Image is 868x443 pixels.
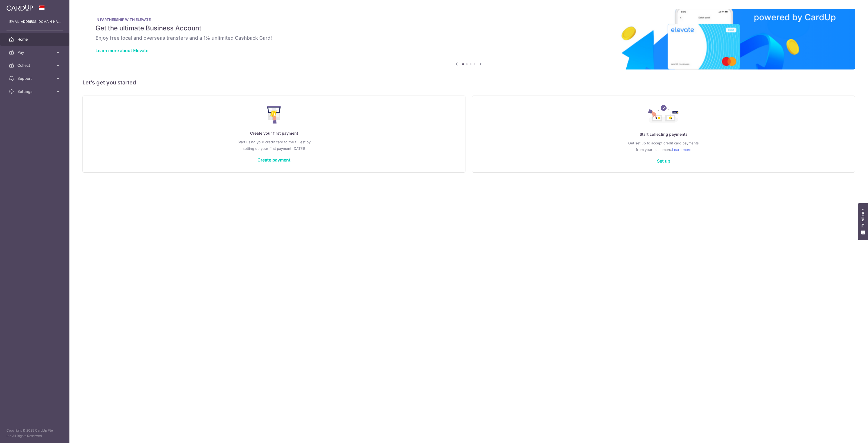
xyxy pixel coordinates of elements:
[672,146,691,153] a: Learn more
[82,9,855,69] img: Renovation banner
[17,37,53,42] span: Home
[95,48,148,53] a: Learn more about Elevate
[94,139,454,152] p: Start using your credit card to the fullest by setting up your first payment [DATE]!
[17,50,53,55] span: Pay
[657,158,670,164] a: Set up
[257,157,291,163] a: Create payment
[17,89,53,94] span: Settings
[7,4,33,11] img: CardUp
[95,24,842,33] h5: Get the ultimate Business Account
[95,17,842,22] p: IN PARTNERSHIP WITH ELEVATE
[94,130,454,137] p: Create your first payment
[860,208,865,227] span: Feedback
[17,76,53,81] span: Support
[483,131,844,138] p: Start collecting payments
[267,106,281,124] img: Make Payment
[82,78,855,87] h5: Let’s get you started
[17,63,53,68] span: Collect
[648,105,679,125] img: Collect Payment
[9,19,61,24] p: [EMAIL_ADDRESS][DOMAIN_NAME]
[483,140,844,153] p: Get set up to accept credit card payments from your customers.
[858,203,868,240] button: Feedback - Show survey
[95,35,842,41] h6: Enjoy free local and overseas transfers and a 1% unlimited Cashback Card!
